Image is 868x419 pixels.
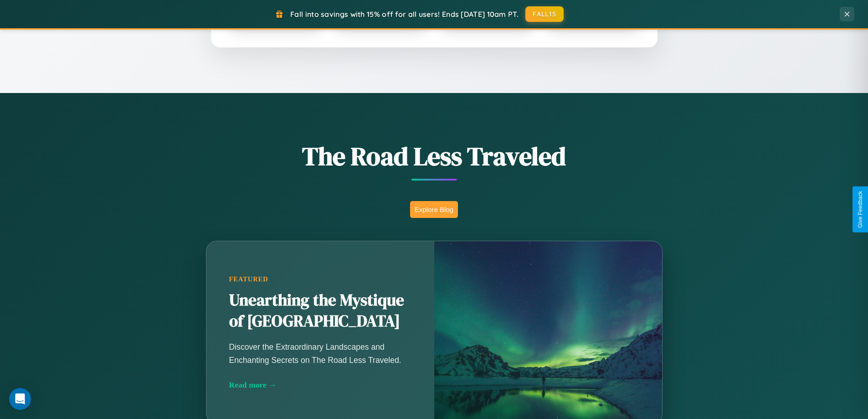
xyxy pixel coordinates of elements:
div: Featured [229,275,411,283]
div: Open Intercom Messenger [9,388,31,410]
p: Discover the Extraordinary Landscapes and Enchanting Secrets on The Road Less Traveled. [229,341,411,366]
span: Fall into savings with 15% off for all users! Ends [DATE] 10am PT. [290,10,519,19]
h1: The Road Less Traveled [161,139,708,174]
h2: Unearthing the Mystique of [GEOGRAPHIC_DATA] [229,290,411,332]
div: Give Feedback [857,191,863,228]
button: Explore Blog [410,201,458,218]
div: Read more → [229,380,411,390]
button: FALL15 [525,6,564,22]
